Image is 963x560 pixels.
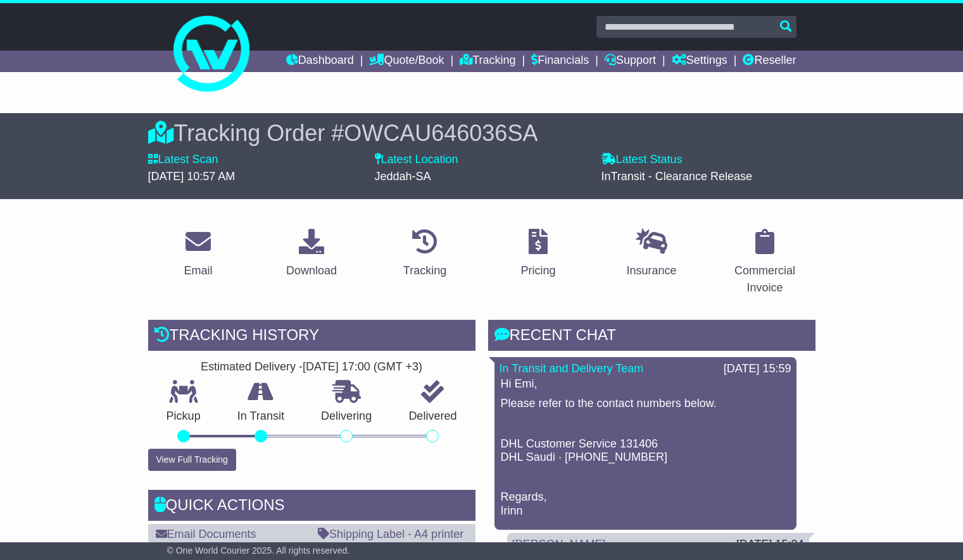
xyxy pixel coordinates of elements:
[501,377,790,391] p: Hi Emi,
[278,224,345,284] a: Download
[605,51,656,72] a: Support
[618,224,684,284] a: Insurance
[369,51,444,72] a: Quote/Book
[672,51,727,72] a: Settings
[303,410,390,423] p: Delivering
[286,262,337,279] div: Download
[723,262,807,296] div: Commercial Invoice
[403,262,446,279] div: Tracking
[512,538,606,551] a: [PERSON_NAME]
[303,360,422,374] div: [DATE] 17:00 (GMT +3)
[743,51,796,72] a: Reseller
[601,170,752,183] span: InTransit - Clearance Release
[500,362,644,375] a: In Transit and Delivery Team
[167,545,350,556] span: © One World Courier 2025. All rights reserved.
[184,262,212,279] div: Email
[460,51,515,72] a: Tracking
[375,153,458,167] label: Latest Location
[601,153,683,167] label: Latest Status
[148,449,236,471] button: View Full Tracking
[344,120,538,146] span: OWCAU646036SA
[501,397,790,411] p: Please refer to the contact numbers below.
[175,224,220,284] a: Email
[318,528,463,540] a: Shipping Label - A4 printer
[520,262,555,279] div: Pricing
[488,320,815,354] div: RECENT CHAT
[501,490,790,518] p: Regards, Irinn
[148,360,475,374] div: Estimated Delivery -
[715,224,815,301] a: Commercial Invoice
[148,320,475,354] div: Tracking history
[148,170,236,183] span: [DATE] 10:57 AM
[390,410,475,423] p: Delivered
[148,153,218,167] label: Latest Scan
[219,410,303,423] p: In Transit
[148,119,815,147] div: Tracking Order #
[531,51,589,72] a: Financials
[724,362,791,376] div: [DATE] 15:59
[286,51,354,72] a: Dashboard
[156,528,256,540] a: Email Documents
[148,410,219,423] p: Pickup
[375,170,431,183] span: Jeddah-SA
[395,224,455,284] a: Tracking
[512,224,563,284] a: Pricing
[736,538,804,552] div: [DATE] 15:24
[501,437,790,465] p: DHL Customer Service 131406 DHL Saudi · [PHONE_NUMBER]
[626,262,676,279] div: Insurance
[148,490,475,524] div: Quick Actions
